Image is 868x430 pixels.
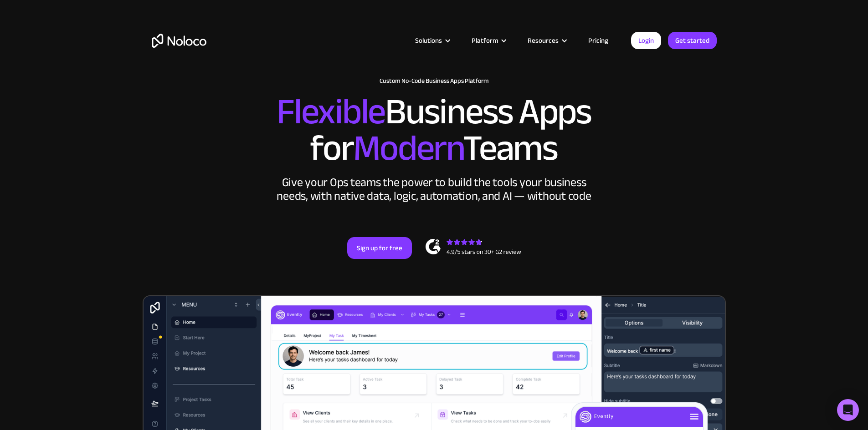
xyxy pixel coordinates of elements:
a: Pricing [577,35,620,46]
a: home [152,34,206,48]
a: Get started [668,32,717,49]
div: Open Intercom Messenger [837,399,859,421]
div: Resources [528,35,559,46]
div: Solutions [404,35,460,46]
span: Flexible [277,78,385,146]
a: Login [631,32,661,49]
div: Solutions [415,35,442,46]
div: Give your Ops teams the power to build the tools your business needs, with native data, logic, au... [275,176,594,203]
div: Platform [472,35,498,46]
h2: Business Apps for Teams [152,94,717,167]
div: Platform [460,35,516,46]
div: Resources [516,35,577,46]
span: Modern [353,114,463,182]
a: Sign up for free [347,237,412,259]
